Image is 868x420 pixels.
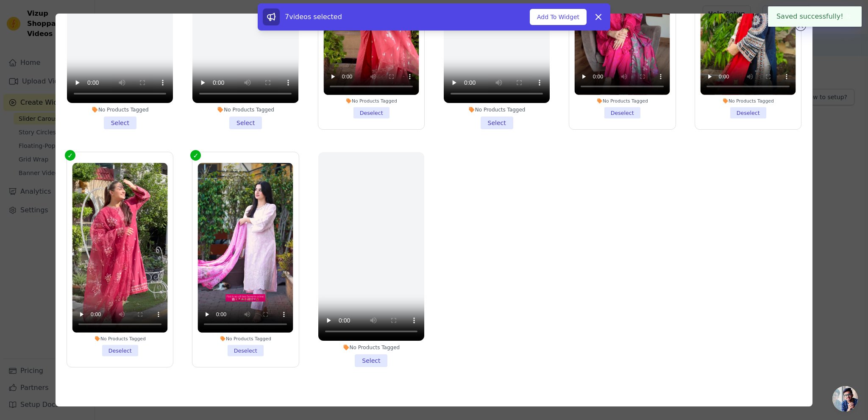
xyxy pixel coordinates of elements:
[192,106,298,113] div: No Products Tagged
[843,11,853,22] button: Close
[72,336,168,342] div: No Products Tagged
[318,344,424,351] div: No Products Tagged
[832,386,858,412] div: Open chat
[444,106,550,113] div: No Products Tagged
[768,6,862,27] div: Saved successfully!
[575,98,670,104] div: No Products Tagged
[198,336,293,342] div: No Products Tagged
[530,9,587,25] button: Add To Widget
[700,98,796,104] div: No Products Tagged
[323,98,419,104] div: No Products Tagged
[285,13,342,21] span: 7 videos selected
[67,106,173,113] div: No Products Tagged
